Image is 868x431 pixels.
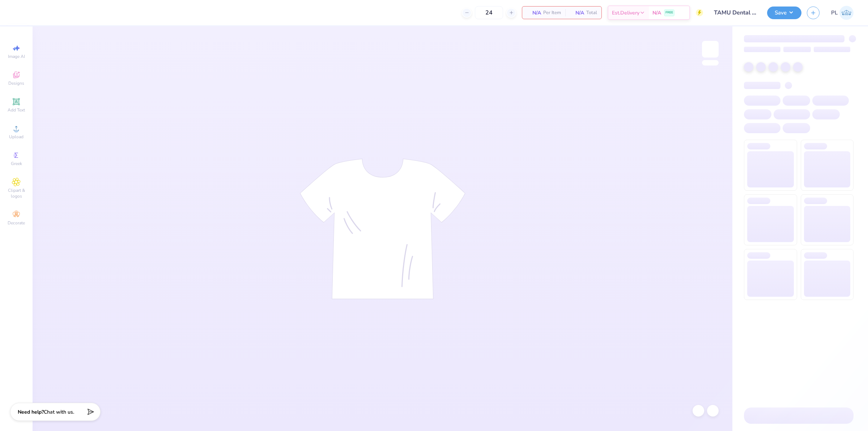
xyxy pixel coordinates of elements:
[4,187,29,199] span: Clipart & logos
[475,6,503,19] input: – –
[831,6,854,20] a: PL
[9,134,24,140] span: Upload
[8,107,25,113] span: Add Text
[839,6,854,20] img: Pamela Lois Reyes
[300,159,465,299] img: tee-skeleton.svg
[767,7,801,19] button: Save
[570,9,584,17] span: N/A
[586,9,597,17] span: Total
[18,409,44,415] strong: Need help?
[8,54,25,59] span: Image AI
[543,9,561,17] span: Per Item
[709,5,762,20] input: Untitled Design
[8,80,24,86] span: Designs
[665,10,673,15] span: FREE
[652,9,661,17] span: N/A
[831,9,838,17] span: PL
[612,9,639,17] span: Est. Delivery
[527,9,541,17] span: N/A
[44,409,74,415] span: Chat with us.
[11,161,22,166] span: Greek
[8,220,25,226] span: Decorate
